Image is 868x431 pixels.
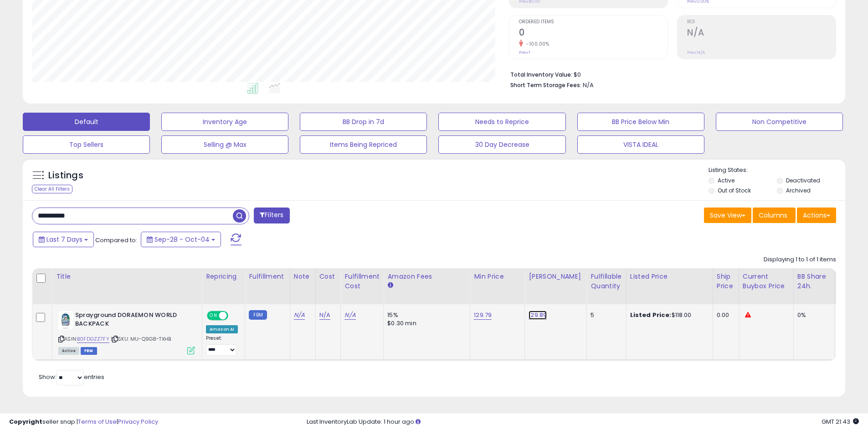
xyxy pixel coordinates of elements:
div: 0.00 [717,311,732,319]
label: Out of Stock [718,187,751,194]
button: BB Price Below Min [577,113,704,131]
div: Fulfillment [249,272,286,281]
small: Prev: N/A [687,50,705,55]
div: $0.30 min [387,319,463,327]
div: Cost [319,272,337,281]
button: Inventory Age [161,113,288,131]
div: BB Share 24h. [797,272,831,291]
div: [PERSON_NAME] [529,272,583,281]
label: Active [718,177,734,184]
span: Columns [759,211,787,220]
span: Ordered Items [519,20,668,25]
div: Displaying 1 to 1 of 1 items [764,255,836,264]
span: All listings currently available for purchase on Amazon [58,347,79,355]
div: Note [294,272,312,281]
small: -100.00% [523,41,549,47]
button: Actions [797,208,836,223]
button: VISTA IDEAL [577,135,704,154]
button: Columns [753,208,796,223]
div: $118.00 [630,311,706,319]
b: Sprayground DORAEMON WORLD BACKPACK [75,311,186,330]
span: ON [208,312,219,320]
small: Amazon Fees. [387,281,393,290]
li: $0 [510,68,829,79]
span: ROI [687,20,836,25]
span: FBM [81,347,97,355]
a: 129.89 [529,311,547,320]
div: 5 [591,311,619,319]
div: Fulfillable Quantity [591,272,622,291]
button: Default [23,113,150,131]
div: ASIN: [58,311,195,353]
small: FBM [249,310,267,320]
button: Last 7 Days [33,232,94,247]
small: Prev: 1 [519,50,530,55]
span: Compared to: [95,236,137,244]
b: Short Term Storage Fees: [510,81,581,89]
div: Repricing [206,272,241,281]
label: Archived [786,187,811,194]
img: 416IRMrCCQL._SL40_.jpg [58,311,73,329]
span: Show: entries [39,373,104,381]
a: 129.79 [474,311,492,320]
label: Deactivated [786,177,820,184]
button: Selling @ Max [161,135,288,154]
a: B0FDGZZ7FY [77,335,109,343]
a: N/A [319,311,330,320]
div: Fulfillment Cost [344,272,380,291]
b: Listed Price: [630,311,672,319]
span: 2025-10-12 21:43 GMT [822,417,859,426]
span: N/A [583,81,594,89]
a: N/A [344,311,355,320]
span: | SKU: MU-Q9G8-TXHB [111,335,171,343]
a: Terms of Use [78,417,117,426]
div: seller snap | | [9,418,158,426]
div: Clear All Filters [32,185,72,193]
div: Current Buybox Price [743,272,790,291]
button: Filters [254,208,289,223]
button: Non Competitive [716,113,843,131]
div: Min Price [474,272,521,281]
button: Save View [704,208,751,223]
button: Items Being Repriced [300,135,427,154]
div: Ship Price [717,272,735,291]
div: Listed Price [630,272,709,281]
button: Top Sellers [23,135,150,154]
div: 0% [797,311,827,319]
h2: N/A [687,27,836,40]
h2: 0 [519,27,668,40]
span: Sep-28 - Oct-04 [154,235,210,244]
div: 15% [387,311,463,319]
button: 30 Day Decrease [438,135,565,154]
p: Listing States: [709,166,845,175]
div: Last InventoryLab Update: 1 hour ago. [307,418,859,426]
strong: Copyright [9,417,42,426]
button: BB Drop in 7d [300,113,427,131]
div: Amazon AI [206,325,238,333]
button: Needs to Reprice [438,113,565,131]
button: Sep-28 - Oct-04 [141,232,221,247]
div: Amazon Fees [387,272,466,281]
div: Title [56,272,198,281]
a: N/A [294,311,305,320]
div: Preset: [206,335,238,356]
b: Total Inventory Value: [510,71,572,78]
span: OFF [227,312,241,320]
h5: Listings [48,169,83,182]
span: Last 7 Days [46,235,82,244]
a: Privacy Policy [118,417,158,426]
